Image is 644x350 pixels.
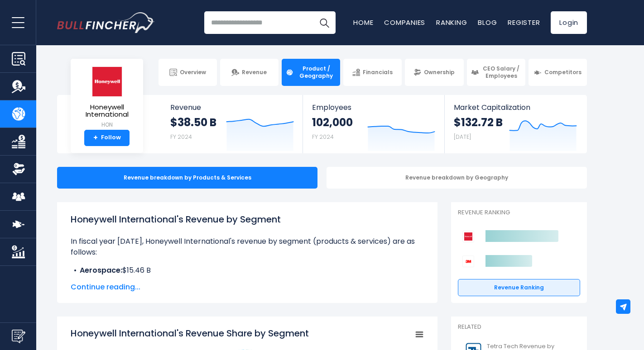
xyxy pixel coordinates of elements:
[481,65,521,79] span: CEO Salary / Employees
[454,103,577,112] span: Market Capitalization
[78,104,136,118] span: Honeywell International
[436,18,467,27] a: Ranking
[467,59,525,86] a: CEO Salary / Employees
[170,133,192,141] small: FY 2024
[282,59,340,86] a: Product / Geography
[71,213,424,226] h1: Honeywell International's Revenue by Segment
[80,265,122,275] b: Aerospace:
[170,103,294,112] span: Revenue
[170,115,216,129] strong: $38.50 B
[77,66,136,130] a: Honeywell International HON
[312,115,353,129] strong: 102,000
[445,95,586,153] a: Market Capitalization $132.72 B [DATE]
[303,95,444,153] a: Employees 102,000 FY 2024
[220,59,279,86] a: Revenue
[159,59,217,86] a: Overview
[71,327,309,340] tspan: Honeywell International's Revenue Share by Segment
[405,59,463,86] a: Ownership
[454,133,471,141] small: [DATE]
[180,69,206,76] span: Overview
[458,209,580,217] p: Revenue Ranking
[424,69,455,76] span: Ownership
[544,69,582,76] span: Competitors
[454,115,503,129] strong: $132.72 B
[161,95,303,153] a: Revenue $38.50 B FY 2024
[78,121,136,129] small: HON
[343,59,402,86] a: Financials
[57,167,317,189] div: Revenue breakdown by Products & Services
[551,11,587,34] a: Login
[242,69,267,76] span: Revenue
[312,103,435,112] span: Employees
[458,323,580,331] p: Related
[384,18,425,27] a: Companies
[462,255,474,267] img: 3M Company competitors logo
[508,18,540,27] a: Register
[71,282,424,293] span: Continue reading...
[296,65,336,79] span: Product / Geography
[353,18,373,27] a: Home
[312,133,334,141] small: FY 2024
[93,134,98,142] strong: +
[458,279,580,296] a: Revenue Ranking
[71,236,424,258] p: In fiscal year [DATE], Honeywell International's revenue by segment (products & services) are as ...
[462,231,474,242] img: Honeywell International competitors logo
[363,69,393,76] span: Financials
[313,11,336,34] button: Search
[478,18,497,27] a: Blog
[71,265,424,276] li: $15.46 B
[57,12,155,33] img: Bullfincher logo
[12,162,25,176] img: Ownership
[327,167,587,189] div: Revenue breakdown by Geography
[529,59,587,86] a: Competitors
[84,130,130,146] a: +Follow
[57,12,154,33] a: Go to homepage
